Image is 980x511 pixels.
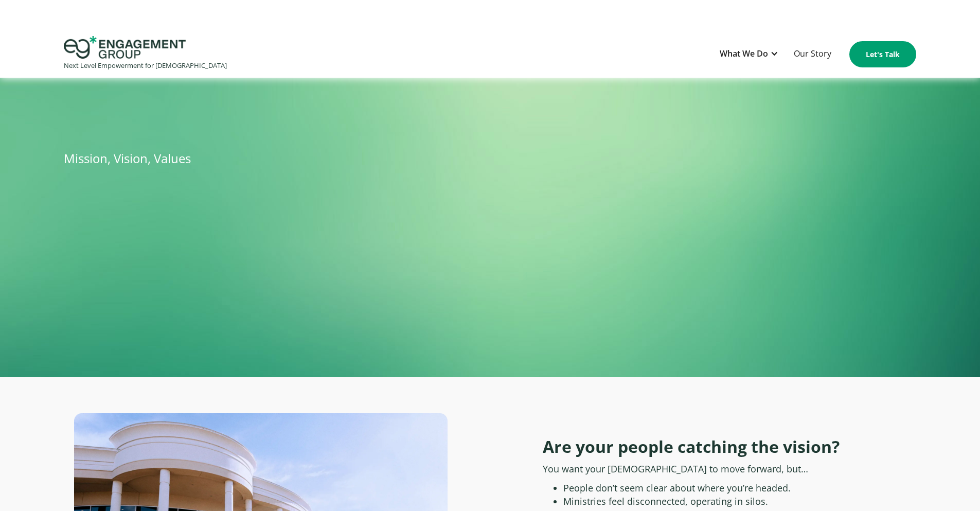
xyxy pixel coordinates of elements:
li: People don’t seem clear about where you’re headed. [563,481,916,495]
a: Our Story [789,42,836,67]
div: What We Do [720,47,768,61]
h2: Are your people catching the vision? [543,436,916,457]
li: Ministries feel disconnected, operating in silos. [563,495,916,508]
img: Engagement Group Logo Icon [64,36,186,59]
h1: Mission, Vision, Values [64,147,916,170]
a: Next Level Empowerment for [DEMOGRAPHIC_DATA] [64,36,227,73]
a: Let's Talk [849,41,916,67]
div: Next Level Empowerment for [DEMOGRAPHIC_DATA] [64,59,227,73]
p: You want your [DEMOGRAPHIC_DATA] to move forward, but… [543,462,916,476]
